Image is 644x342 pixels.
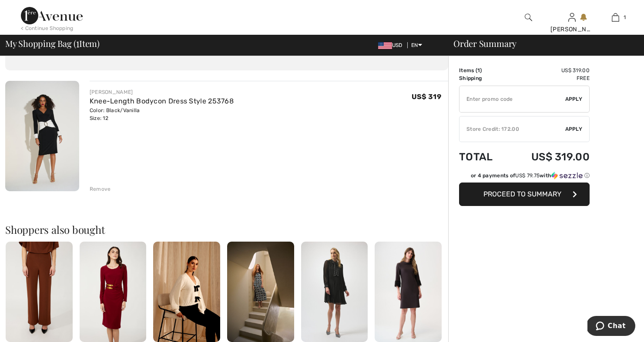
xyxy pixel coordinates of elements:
[5,39,100,48] span: My Shopping Bag ( Item)
[477,67,480,73] span: 1
[551,172,583,179] img: Sezzle
[90,97,234,105] a: Knee-Length Bodycon Dress Style 253768
[80,242,147,342] img: Bodycon Knee-Length Dress Style 254045
[507,142,590,172] td: US$ 319.00
[153,242,220,342] img: Textured V-Neck Puff Sleeve Style 246224U
[515,173,540,179] span: US$ 79.75
[565,95,583,103] span: Apply
[460,86,565,112] input: Promo code
[227,242,294,342] img: Cut-Out Neck Maxi Dress Style 242080
[459,142,507,172] td: Total
[459,183,590,206] button: Proceed to Summary
[375,242,442,342] img: High-Neck Knee-Length Shift Dress Style 253054
[5,81,79,191] img: Knee-Length Bodycon Dress Style 253768
[565,125,583,133] span: Apply
[594,12,637,23] a: 1
[76,37,79,48] span: 1
[568,12,576,23] img: My Info
[90,88,234,96] div: [PERSON_NAME]
[459,74,507,82] td: Shipping
[21,24,74,32] div: < Continue Shopping
[90,106,234,122] div: Color: Black/Vanilla Size: 12
[90,185,111,193] div: Remove
[507,66,590,74] td: US$ 319.00
[21,7,83,24] img: 1ère Avenue
[459,172,590,183] div: or 4 payments ofUS$ 79.75withSezzle Click to learn more about Sezzle
[443,39,639,48] div: Order Summary
[378,42,406,48] span: USD
[568,13,576,21] a: Sign In
[550,25,593,34] div: [PERSON_NAME]
[483,190,561,198] span: Proceed to Summary
[378,42,392,49] img: US Dollar
[411,42,422,48] span: EN
[460,125,565,133] div: Store Credit: 172.00
[5,224,448,235] h2: Shoppers also bought
[301,242,368,342] img: Mini A-line Pleated Dress Style 254902
[624,13,626,21] span: 1
[471,172,590,179] div: or 4 payments of with
[6,242,73,342] img: Wide-Leg Trousers Style 254303
[507,74,590,82] td: Free
[612,12,619,23] img: My Bag
[587,316,635,338] iframe: Opens a widget where you can chat to one of our agents
[459,66,507,74] td: Items ( )
[525,12,532,23] img: search the website
[412,93,441,101] span: US$ 319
